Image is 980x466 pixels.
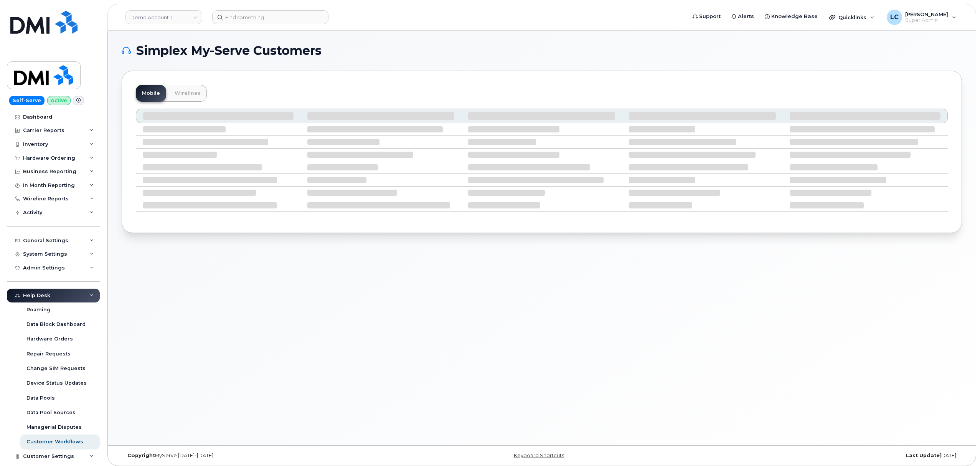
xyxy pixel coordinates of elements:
strong: Last Update [906,453,940,458]
div: [DATE] [682,453,962,459]
strong: Copyright [127,453,155,458]
span: Simplex My-Serve Customers [136,45,322,56]
a: Wirelines [168,85,207,102]
a: Keyboard Shortcuts [514,453,564,458]
div: MyServe [DATE]–[DATE] [122,453,402,459]
a: Mobile [136,85,166,102]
